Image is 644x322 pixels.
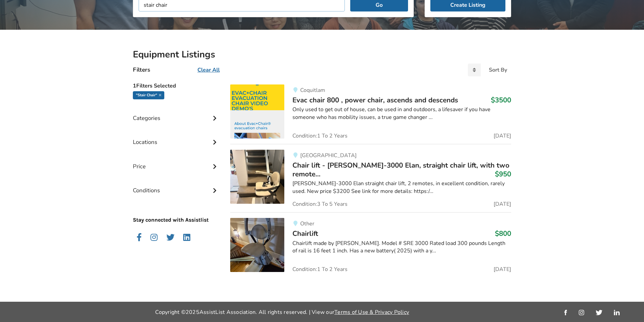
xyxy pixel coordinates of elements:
[230,84,511,144] a: mobility-evac chair 800 , power chair, ascends and descendsCoquitlamEvac chair 800 , power chair,...
[494,201,511,207] span: [DATE]
[133,125,219,149] div: Locations
[197,66,220,74] u: Clear All
[596,310,602,315] img: twitter_link
[133,91,164,99] div: "stair chair"
[133,79,219,91] h5: 1 Filters Selected
[133,149,219,173] div: Price
[292,229,318,238] span: Chairlift
[495,229,511,238] h3: $800
[230,150,284,204] img: mobility-chair lift - bruno sre-3000 elan, straight chair lift, with two remotes
[494,133,511,139] span: [DATE]
[133,66,150,74] h4: Filters
[230,218,284,272] img: mobility-chairlift
[489,67,507,73] div: Sort By
[133,101,219,125] div: Categories
[495,170,511,178] h3: $950
[579,310,584,315] img: instagram_link
[292,201,348,207] span: Condition: 3 To 5 Years
[491,96,511,104] h3: $3500
[292,95,458,105] span: Evac chair 800 , power chair, ascends and descends
[230,212,511,272] a: mobility-chairliftOtherChairlift$800Chairlift made by [PERSON_NAME]. Model # SRE 3000 Rated load ...
[133,197,219,224] p: Stay connected with Assistlist
[292,106,511,121] div: Only used to get out of house, can be used in and outdoors, a lifesaver if you have someone who h...
[292,160,509,179] span: Chair lift - [PERSON_NAME]-3000 Elan, straight chair lift, with two remote...
[300,86,325,94] span: Coquitlam
[230,144,511,213] a: mobility-chair lift - bruno sre-3000 elan, straight chair lift, with two remotes[GEOGRAPHIC_DATA]...
[292,133,348,139] span: Condition: 1 To 2 Years
[300,152,357,159] span: [GEOGRAPHIC_DATA]
[292,180,511,195] div: [PERSON_NAME]-3000 Elan straight chair lift, 2 remotes, in excellent condition, rarely used. New ...
[564,310,567,315] img: facebook_link
[292,267,348,272] span: Condition: 1 To 2 Years
[494,267,511,272] span: [DATE]
[133,49,511,60] h2: Equipment Listings
[614,310,620,315] img: linkedin_link
[300,220,314,227] span: Other
[334,308,409,316] a: Terms of Use & Privacy Policy
[230,84,284,139] img: mobility-evac chair 800 , power chair, ascends and descends
[292,240,511,255] div: Chairlift made by [PERSON_NAME]. Model # SRE 3000 Rated load 300 pounds Length of rail is 16 feet...
[133,173,219,197] div: Conditions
